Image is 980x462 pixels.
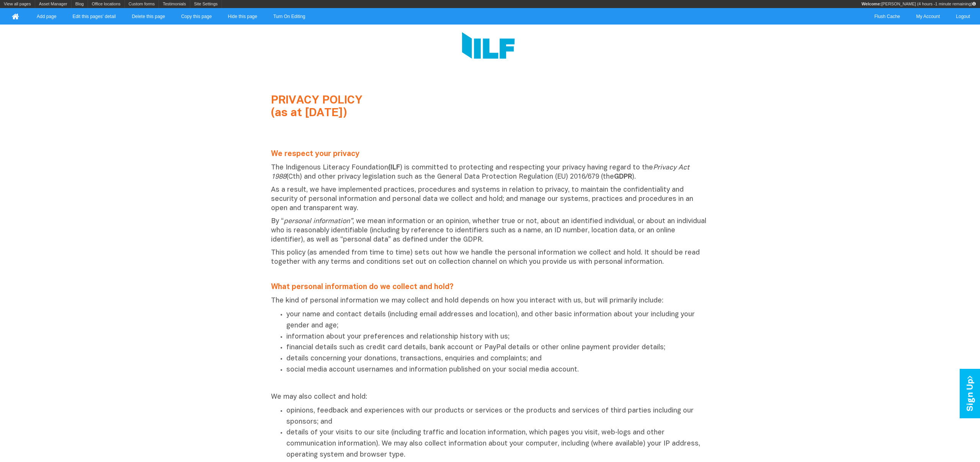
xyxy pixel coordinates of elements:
[175,12,218,21] a: Copy this page
[910,12,946,21] a: My Account
[286,332,709,343] li: information about your preferences and relationship history with us;
[284,218,353,225] i: personal information”
[222,12,263,21] a: Hide this page
[267,12,312,21] a: Turn On Editing
[868,12,906,21] a: Flush Cache
[286,342,709,353] li: financial details such as credit card details, bank account or PayPal details or other online pay...
[861,2,976,6] span: [PERSON_NAME] (4 hours -1 minute remaining)
[286,427,709,460] li: details of your visits to our site (including traffic and location information, which pages you v...
[286,309,709,332] li: your name and contact details (including email addresses and location), and other basic informati...
[31,12,62,21] a: Add page
[271,296,709,306] p: The kind of personal information we may collect and hold depends on how you interact with us, but...
[462,32,515,61] img: Logo
[861,2,881,6] strong: Welcome:
[950,12,976,21] a: Logout
[271,186,709,213] p: As a result, we have implemented practices, procedures and systems in relation to privacy, to mai...
[271,94,709,120] h2: (as at [DATE])
[388,164,400,171] b: (ILF
[286,353,709,365] li: details concerning your donations, transactions, enquiries and complaints; and
[66,12,122,21] a: Edit this pages' detail
[271,217,709,245] p: By “ , we mean information or an opinion, whether true or not, about an identified individual, or...
[972,2,976,6] i: Your IP: 124.158.23.162
[126,12,171,21] a: Delete this page
[271,393,709,402] p: We may also collect and hold:
[271,149,709,159] h3: We respect your privacy
[271,95,363,106] b: PRIVACY POLICY
[271,282,709,293] h3: What personal information do we collect and hold?
[286,365,709,376] li: social media account usernames and information published on your social media account.
[271,248,709,267] p: This policy (as amended from time to time) sets out how we handle the personal information we col...
[286,406,709,428] li: opinions, feedback and experiences with our products or services or the products and services of ...
[614,174,632,180] b: GDPR
[271,163,709,182] p: The Indigenous Literacy Foundation ) is committed to protecting and respecting your privacy havin...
